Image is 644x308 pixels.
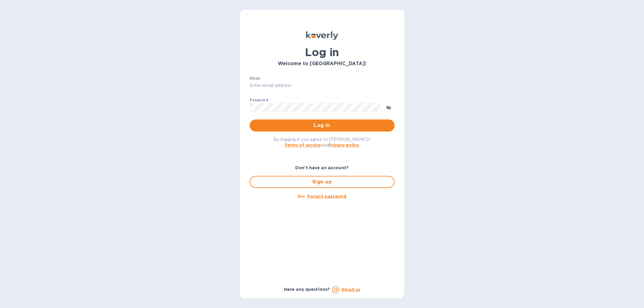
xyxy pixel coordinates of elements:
[250,77,260,80] label: Email
[383,101,395,113] button: toggle password visibility
[255,122,390,129] span: Log in
[250,119,395,132] button: Log in
[295,165,349,170] b: Don't have an account?
[306,31,338,40] img: Koverly
[284,143,321,148] a: Terms of service
[255,178,389,186] span: Sign up
[284,287,330,292] b: Have any questions?
[342,287,360,292] a: Email us
[250,46,395,59] h1: Log in
[250,98,268,102] label: Password
[328,143,359,148] a: Privacy policy
[250,81,395,90] input: Enter email address
[274,137,370,148] span: By logging in you agree to [PERSON_NAME]'s and .
[250,176,395,188] button: Sign up
[250,61,395,67] h3: Welcome to [GEOGRAPHIC_DATA]!
[307,194,346,199] u: Forgot password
